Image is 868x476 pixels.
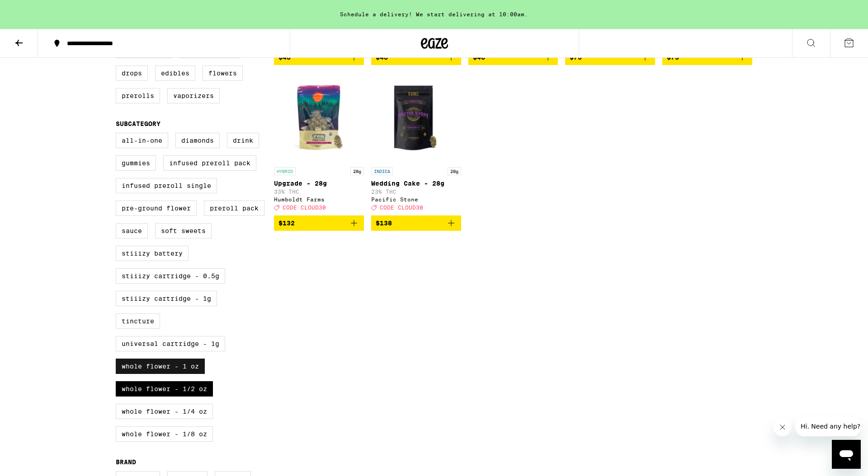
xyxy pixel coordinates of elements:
label: Vaporizers [167,88,220,103]
iframe: Close message [774,418,792,436]
label: Diamonds [175,133,220,148]
p: 33% THC [274,189,364,195]
p: Wedding Cake - 28g [371,180,461,187]
button: Add to bag [371,215,461,231]
label: Prerolls [116,88,160,103]
span: CODE CLOUD30 [380,205,423,211]
span: $132 [278,219,295,227]
p: Upgrade - 28g [274,180,364,187]
label: Flowers [203,65,243,81]
p: INDICA [371,167,393,175]
p: HYBRID [274,167,296,175]
label: STIIIZY Battery [116,246,189,261]
div: Humboldt Farms [274,196,364,202]
legend: Subcategory [116,120,160,127]
a: Open page for Upgrade - 28g from Humboldt Farms [274,72,364,215]
label: All-In-One [116,133,168,148]
img: Pacific Stone - Wedding Cake - 28g [371,72,461,163]
label: Whole Flower - 1/4 oz [116,404,213,419]
span: CODE CLOUD30 [283,205,326,211]
div: Pacific Stone [371,196,461,202]
label: Whole Flower - 1/2 oz [116,381,213,397]
label: Drink [227,133,259,148]
img: Humboldt Farms - Upgrade - 28g [274,72,364,163]
label: Infused Preroll Single [116,178,217,193]
label: Infused Preroll Pack [163,155,256,171]
a: Open page for Wedding Cake - 28g from Pacific Stone [371,72,461,215]
label: Soft Sweets [155,223,212,238]
label: STIIIZY Cartridge - 0.5g [116,268,225,284]
iframe: Button to launch messaging window [832,440,861,469]
p: 28g [350,167,364,175]
label: Drops [116,65,148,81]
label: Edibles [155,65,195,81]
label: Whole Flower - 1/8 oz [116,426,213,442]
span: $138 [376,219,392,227]
label: Gummies [116,155,156,171]
button: Add to bag [274,215,364,231]
label: Pre-ground Flower [116,201,197,216]
label: Whole Flower - 1 oz [116,359,205,374]
label: Tincture [116,313,160,329]
p: 28g [448,167,461,175]
label: STIIIZY Cartridge - 1g [116,291,217,306]
label: Sauce [116,223,148,238]
p: 23% THC [371,189,461,195]
label: Universal Cartridge - 1g [116,336,225,351]
label: Preroll Pack [204,201,264,216]
legend: Brand [116,458,136,466]
iframe: Message from company [795,416,861,436]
